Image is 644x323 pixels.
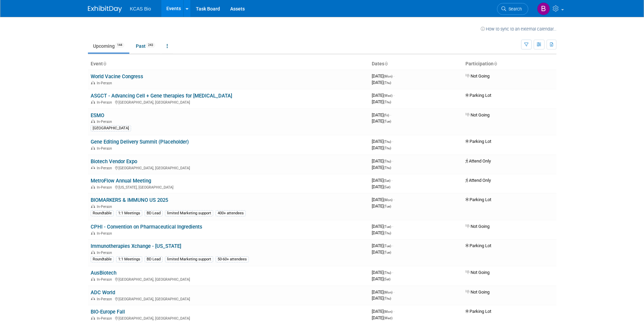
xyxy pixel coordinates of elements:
[91,316,95,320] img: In-Person Event
[91,93,232,99] a: ASGCT - Advancing Cell + Gene therapies for [MEDICAL_DATA]
[465,139,491,144] span: Parking Lot
[384,185,390,189] span: (Sat)
[91,125,131,131] div: [GEOGRAPHIC_DATA]
[372,184,390,189] span: [DATE]
[392,139,393,144] span: -
[384,316,392,320] span: (Wed)
[372,224,393,229] span: [DATE]
[384,94,392,98] span: (Wed)
[97,146,114,151] span: In-Person
[465,112,490,117] span: Not Going
[494,61,497,66] a: Sort by Participation Type
[372,230,391,235] span: [DATE]
[384,146,391,150] span: (Thu)
[146,43,155,48] span: 243
[372,203,391,209] span: [DATE]
[372,73,394,79] span: [DATE]
[384,61,388,66] a: Sort by Start Date
[372,80,391,85] span: [DATE]
[130,6,151,12] span: KCAS Bio
[463,58,556,70] th: Participation
[369,58,463,70] th: Dates
[392,158,393,164] span: -
[372,197,394,202] span: [DATE]
[91,309,125,315] a: BIO-Europe Fall
[91,184,366,190] div: [US_STATE], [GEOGRAPHIC_DATA]
[393,197,394,202] span: -
[392,243,393,248] span: -
[465,289,490,295] span: Not Going
[91,99,366,105] div: [GEOGRAPHIC_DATA], [GEOGRAPHIC_DATA]
[465,309,491,314] span: Parking Lot
[384,204,391,208] span: (Tue)
[372,289,394,295] span: [DATE]
[91,289,115,296] a: ADC World
[384,166,391,170] span: (Thu)
[384,159,391,163] span: (Thu)
[392,270,393,275] span: -
[91,165,366,170] div: [GEOGRAPHIC_DATA], [GEOGRAPHIC_DATA]
[384,140,391,144] span: (Thu)
[372,145,391,150] span: [DATE]
[91,178,151,184] a: MetroFlow Annual Meeting
[216,210,246,216] div: 400+ attendees
[91,120,95,123] img: In-Person Event
[481,26,556,31] a: How to sync to an external calendar...
[372,178,392,183] span: [DATE]
[91,231,95,235] img: In-Person Event
[393,73,394,79] span: -
[393,93,394,98] span: -
[372,315,392,320] span: [DATE]
[465,224,490,229] span: Not Going
[165,256,213,262] div: limited Marketing support
[91,81,95,84] img: In-Person Event
[390,112,391,117] span: -
[97,277,114,282] span: In-Person
[91,251,95,254] img: In-Person Event
[165,210,213,216] div: limited Marketing support
[97,251,114,255] span: In-Person
[384,198,392,202] span: (Mon)
[91,158,137,165] a: Biotech Vendor Expo
[497,3,528,15] a: Search
[91,243,181,249] a: Immunotherapies Xchange - [US_STATE]
[384,74,392,78] span: (Mon)
[116,256,142,262] div: 1:1 Meetings
[372,270,393,275] span: [DATE]
[91,139,189,145] a: Gene Editing Delivery Summit (Placeholder)
[384,310,392,314] span: (Mon)
[97,166,114,170] span: In-Person
[384,113,389,117] span: (Fri)
[465,270,490,275] span: Not Going
[91,210,114,216] div: Roundtable
[384,81,391,85] span: (Thu)
[91,100,95,104] img: In-Person Event
[391,178,392,183] span: -
[88,40,129,52] a: Upcoming144
[384,271,391,275] span: (Thu)
[97,316,114,321] span: In-Person
[384,179,390,182] span: (Sat)
[91,270,116,276] a: AusBiotech
[115,43,124,48] span: 144
[97,100,114,105] span: In-Person
[465,197,491,202] span: Parking Lot
[537,2,550,15] img: Bryce Evans
[384,231,391,235] span: (Thu)
[384,277,390,281] span: (Sat)
[372,250,391,255] span: [DATE]
[97,231,114,236] span: In-Person
[91,296,366,301] div: [GEOGRAPHIC_DATA], [GEOGRAPHIC_DATA]
[372,99,391,104] span: [DATE]
[91,166,95,169] img: In-Person Event
[384,251,391,254] span: (Tue)
[91,197,168,203] a: BIOMARKERS & IMMUNO US 2025
[116,210,142,216] div: 1:1 Meetings
[91,204,95,208] img: In-Person Event
[97,81,114,85] span: In-Person
[91,297,95,300] img: In-Person Event
[88,58,369,70] th: Event
[465,178,491,183] span: Attend Only
[384,225,391,229] span: (Tue)
[91,256,114,262] div: Roundtable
